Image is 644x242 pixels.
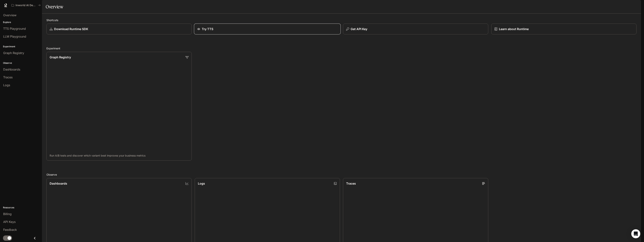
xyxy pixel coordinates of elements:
a: Download Runtime SDK [46,24,192,34]
p: Graph Registry [50,55,71,59]
div: Open Intercom Messenger [631,229,640,238]
p: Logs [198,181,205,186]
p: Get API Key [351,27,367,31]
p: Try TTS [202,27,213,31]
p: Inworld AI Demos [16,4,37,7]
p: Run A/B tests and discover which variant best improves your business metrics [50,154,189,157]
h2: Shortcuts [46,18,637,22]
h2: Experiment [46,46,637,50]
h2: Observe [46,173,637,177]
a: Graph RegistryRun A/B tests and discover which variant best improves your business metrics [46,52,192,161]
a: Learn about Runtime [491,24,637,34]
button: All workspaces [10,1,42,9]
p: Dashboards [50,181,67,186]
button: Get API Key [343,24,488,34]
p: Download Runtime SDK [54,27,88,31]
p: Traces [346,181,356,186]
p: Learn about Runtime [499,27,529,31]
a: Try TTS [194,24,341,35]
h1: Overview [46,3,63,10]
